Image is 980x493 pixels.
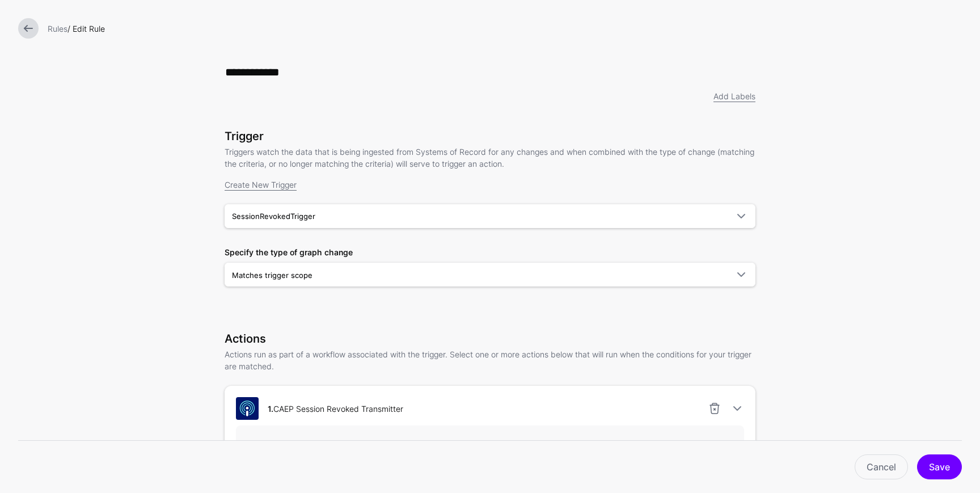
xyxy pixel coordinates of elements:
[43,23,966,35] div: / Edit Rule
[268,404,273,414] strong: 1.
[232,212,315,221] span: SessionRevokedTrigger
[225,129,755,143] h3: Trigger
[263,403,408,415] div: CAEP Session Revoked Transmitter
[855,454,908,479] a: Cancel
[917,454,962,479] button: Save
[48,24,67,33] a: Rules
[225,180,297,189] a: Create New Trigger
[236,397,259,420] img: svg+xml;base64,PHN2ZyB3aWR0aD0iNjQiIGhlaWdodD0iNjQiIHZpZXdCb3g9IjAgMCA2NCA2NCIgZmlsbD0ibm9uZSIgeG...
[225,332,755,345] h3: Actions
[713,91,755,101] a: Add Labels
[225,246,353,258] label: Specify the type of graph change
[232,271,312,280] span: Matches trigger scope
[225,146,755,170] p: Triggers watch the data that is being ingested from Systems of Record for any changes and when co...
[225,348,755,372] p: Actions run as part of a workflow associated with the trigger. Select one or more actions below t...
